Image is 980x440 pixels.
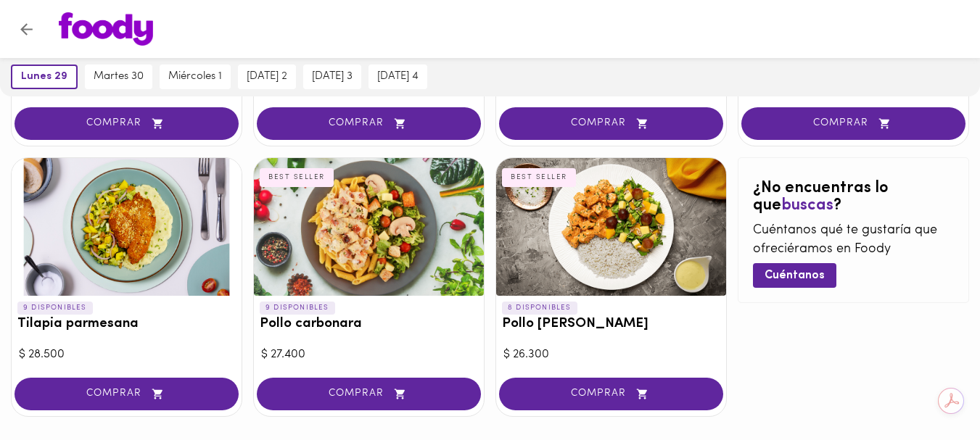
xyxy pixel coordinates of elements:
[275,117,463,130] span: COMPRAR
[85,65,152,89] button: martes 30
[9,12,44,47] button: Volver
[303,65,361,89] button: [DATE] 3
[896,356,965,426] iframe: Messagebird Livechat Widget
[15,378,239,410] button: COMPRAR
[19,346,234,363] div: $ 28.500
[17,317,236,332] h3: Tilapia parmesana
[741,107,965,140] button: COMPRAR
[502,317,720,332] h3: Pollo [PERSON_NAME]
[257,107,481,140] button: COMPRAR
[517,388,705,400] span: COMPRAR
[753,263,836,287] button: Cuéntanos
[21,70,67,83] span: lunes 29
[17,302,93,315] p: 9 DISPONIBLES
[33,117,221,130] span: COMPRAR
[377,70,419,83] span: [DATE] 4
[168,70,222,83] span: miércoles 1
[765,269,825,283] span: Cuéntanos
[517,117,705,130] span: COMPRAR
[260,168,334,187] div: BEST SELLER
[59,12,153,46] img: logo.png
[257,378,481,410] button: COMPRAR
[368,65,427,89] button: [DATE] 4
[502,168,576,187] div: BEST SELLER
[502,302,577,315] p: 8 DISPONIBLES
[260,317,478,332] h3: Pollo carbonara
[499,378,723,410] button: COMPRAR
[753,222,954,259] p: Cuéntanos qué te gustaría que ofreciéramos en Foody
[12,158,242,296] div: Tilapia parmesana
[261,346,477,363] div: $ 27.400
[33,388,221,400] span: COMPRAR
[254,158,484,296] div: Pollo carbonara
[759,117,947,130] span: COMPRAR
[247,70,287,83] span: [DATE] 2
[503,346,719,363] div: $ 26.300
[94,70,144,83] span: martes 30
[312,70,353,83] span: [DATE] 3
[496,158,726,296] div: Pollo Tikka Massala
[160,65,231,89] button: miércoles 1
[499,107,723,140] button: COMPRAR
[11,65,78,89] button: lunes 29
[15,107,239,140] button: COMPRAR
[260,302,335,315] p: 9 DISPONIBLES
[238,65,296,89] button: [DATE] 2
[781,197,833,214] span: buscas
[275,388,463,400] span: COMPRAR
[753,180,954,215] h2: ¿No encuentras lo que ?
